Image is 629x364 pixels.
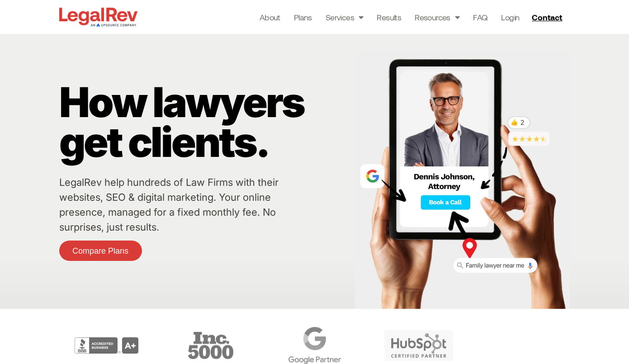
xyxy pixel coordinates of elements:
a: FAQ [473,11,487,24]
nav: Menu [260,11,520,24]
span: Compare Plans [72,247,128,255]
a: Results [377,11,401,24]
a: LegalRev help hundreds of Law Firms with their websites, SEO & digital marketing. Your online pre... [59,176,279,233]
a: Compare Plans [59,241,142,261]
a: Plans [294,11,312,24]
a: About [260,11,280,24]
a: Contact [528,10,568,24]
a: Resources [415,11,459,24]
a: Services [326,11,364,24]
span: Contact [532,13,562,21]
a: Login [501,11,519,24]
p: How lawyers get clients. [59,82,350,162]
